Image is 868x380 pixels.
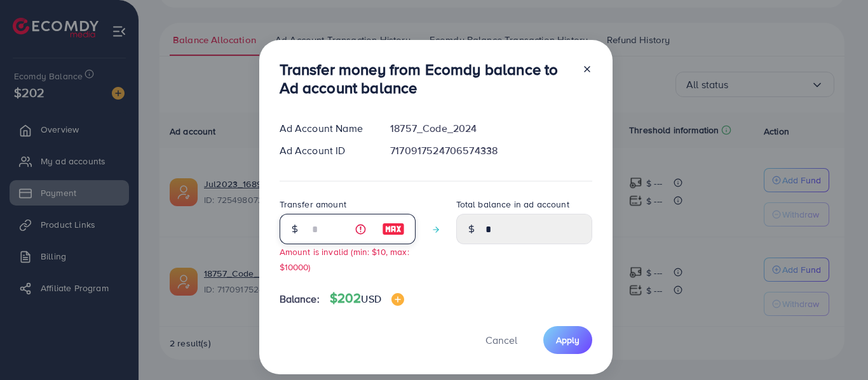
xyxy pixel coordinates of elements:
[470,326,533,353] button: Cancel
[330,291,404,306] h4: $202
[280,60,572,97] h3: Transfer money from Ecomdy balance to Ad account balance
[280,292,320,306] span: Balance:
[280,246,409,272] small: Amount is invalid (min: $10, max: $10000)
[380,121,602,136] div: 18757_Code_2024
[361,292,381,306] span: USD
[543,326,592,353] button: Apply
[556,334,580,346] span: Apply
[814,323,858,370] iframe: Chat
[269,121,381,136] div: Ad Account Name
[382,221,405,237] img: image
[391,293,404,306] img: image
[380,143,602,158] div: 7170917524706574338
[280,198,346,211] label: Transfer amount
[485,333,517,347] span: Cancel
[456,198,569,211] label: Total balance in ad account
[269,143,381,158] div: Ad Account ID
